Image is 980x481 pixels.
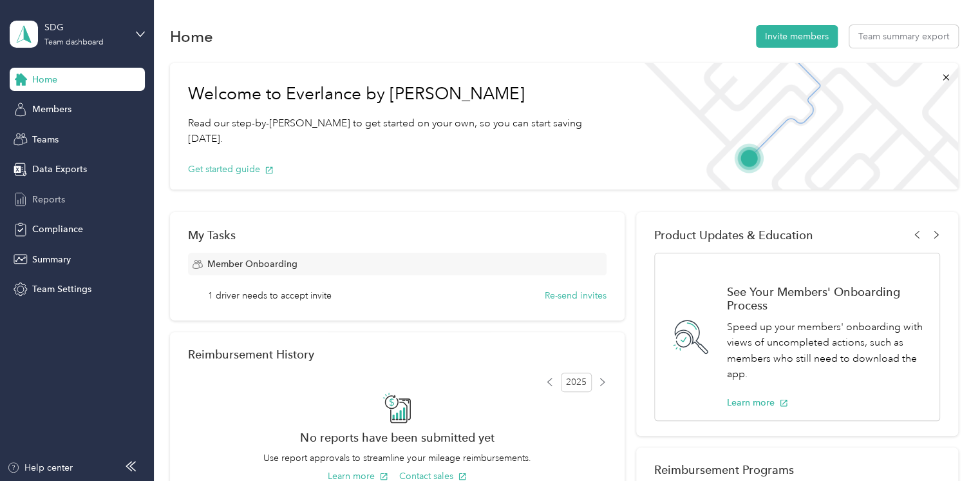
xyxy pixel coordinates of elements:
[208,289,332,302] span: 1 driver needs to accept invite
[32,253,71,266] span: Summary
[545,289,607,302] button: Re-send invites
[7,461,73,475] button: Help center
[44,39,104,46] div: Team dashboard
[32,282,91,296] span: Team Settings
[756,25,838,48] button: Invite members
[32,193,65,206] span: Reports
[207,257,297,271] span: Member Onboarding
[170,30,213,43] h1: Home
[188,451,607,465] p: Use report approvals to streamline your mileage reimbursements.
[32,73,57,86] span: Home
[188,228,607,242] div: My Tasks
[727,285,926,312] h1: See Your Members' Onboarding Process
[188,431,607,444] h2: No reports have been submitted yet
[188,84,614,104] h1: Welcome to Everlance by [PERSON_NAME]
[654,228,813,242] span: Product Updates & Education
[32,133,59,146] span: Teams
[32,103,71,116] span: Members
[727,396,788,409] button: Learn more
[188,162,274,176] button: Get started guide
[561,373,592,392] span: 2025
[632,63,958,190] img: Welcome to everlance
[849,25,958,48] button: Team summary export
[32,162,87,176] span: Data Exports
[188,348,314,361] h2: Reimbursement History
[727,319,926,382] p: Speed up your members' onboarding with views of uncompleted actions, such as members who still ne...
[654,463,940,476] h2: Reimbursement Programs
[188,115,614,147] p: Read our step-by-[PERSON_NAME] to get started on your own, so you can start saving [DATE].
[908,409,980,481] iframe: Everlance-gr Chat Button Frame
[32,222,83,236] span: Compliance
[44,21,125,34] div: SDG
